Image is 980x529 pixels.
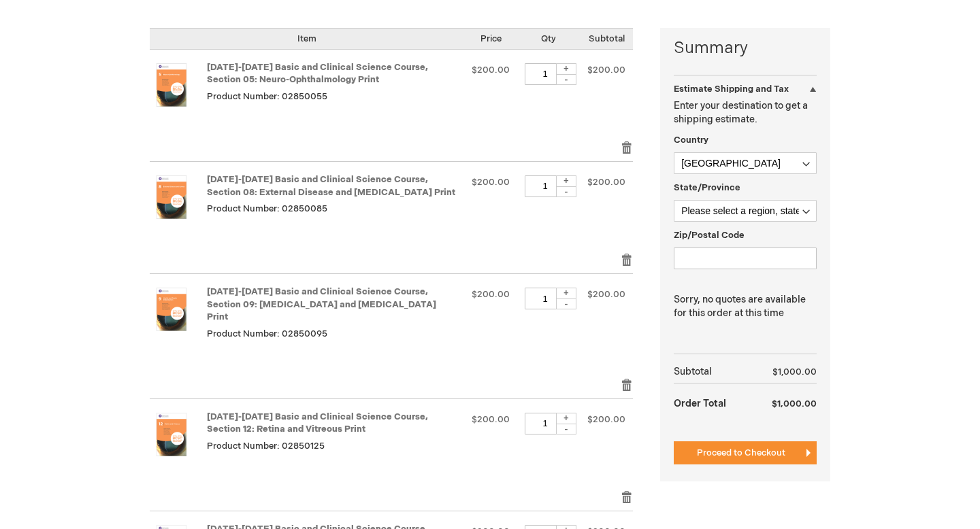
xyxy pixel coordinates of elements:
p: Enter your destination to get a shipping estimate. [674,99,817,126]
th: Subtotal [674,361,749,383]
span: $1,000.00 [772,366,817,377]
strong: Summary [674,37,817,60]
span: $200.00 [587,65,625,75]
a: 2025-2026 Basic and Clinical Science Course, Section 05: Neuro-Ophthalmology Print [150,63,207,127]
span: Zip/Postal Code [674,230,745,241]
span: State/Province [674,182,740,193]
a: [DATE]-[DATE] Basic and Clinical Science Course, Section 05: Neuro-Ophthalmology Print [207,62,428,86]
span: $200.00 [472,414,510,425]
img: 2025-2026 Basic and Clinical Science Course, Section 09: Uveitis and Ocular Inflammation Print [150,288,193,331]
span: $200.00 [587,289,625,300]
span: $200.00 [472,289,510,300]
div: - [556,298,576,309]
div: - [556,186,576,197]
span: Qty [541,33,556,44]
span: Price [480,33,502,44]
a: [DATE]-[DATE] Basic and Clinical Science Course, Section 12: Retina and Vitreous Print [207,411,428,435]
input: Qty [525,175,566,197]
a: 2025-2026 Basic and Clinical Science Course, Section 09: Uveitis and Ocular Inflammation Print [150,288,207,364]
strong: Order Total [674,391,726,415]
span: $200.00 [472,177,510,188]
span: Product Number: 02850085 [207,203,327,214]
p: Sorry, no quotes are available for this order at this time [674,293,817,320]
span: Product Number: 02850125 [207,441,325,451]
span: Country [674,135,708,146]
button: Proceed to Checkout [674,441,817,464]
span: Item [297,33,316,44]
div: + [556,63,576,75]
a: 2025-2026 Basic and Clinical Science Course, Section 08: External Disease and Cornea Print [150,175,207,239]
div: + [556,288,576,299]
strong: Estimate Shipping and Tax [674,84,789,95]
span: $1,000.00 [772,398,817,409]
div: + [556,175,576,187]
a: [DATE]-[DATE] Basic and Clinical Science Course, Section 08: External Disease and [MEDICAL_DATA] ... [207,174,455,198]
span: $200.00 [472,65,510,75]
a: 2025-2026 Basic and Clinical Science Course, Section 12: Retina and Vitreous Print [150,413,207,477]
img: 2025-2026 Basic and Clinical Science Course, Section 12: Retina and Vitreous Print [150,413,193,456]
span: Subtotal [589,33,625,44]
img: 2025-2026 Basic and Clinical Science Course, Section 05: Neuro-Ophthalmology Print [150,63,193,107]
span: Product Number: 02850095 [207,328,327,339]
input: Qty [525,63,566,85]
span: $200.00 [587,414,625,425]
div: + [556,413,576,424]
div: - [556,424,576,434]
span: $200.00 [587,177,625,188]
img: 2025-2026 Basic and Clinical Science Course, Section 08: External Disease and Cornea Print [150,175,193,219]
input: Qty [525,288,566,309]
a: [DATE]-[DATE] Basic and Clinical Science Course, Section 09: [MEDICAL_DATA] and [MEDICAL_DATA] Print [207,286,436,322]
div: - [556,74,576,85]
span: Product Number: 02850055 [207,91,327,102]
span: Proceed to Checkout [697,447,785,458]
input: Qty [525,413,566,434]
